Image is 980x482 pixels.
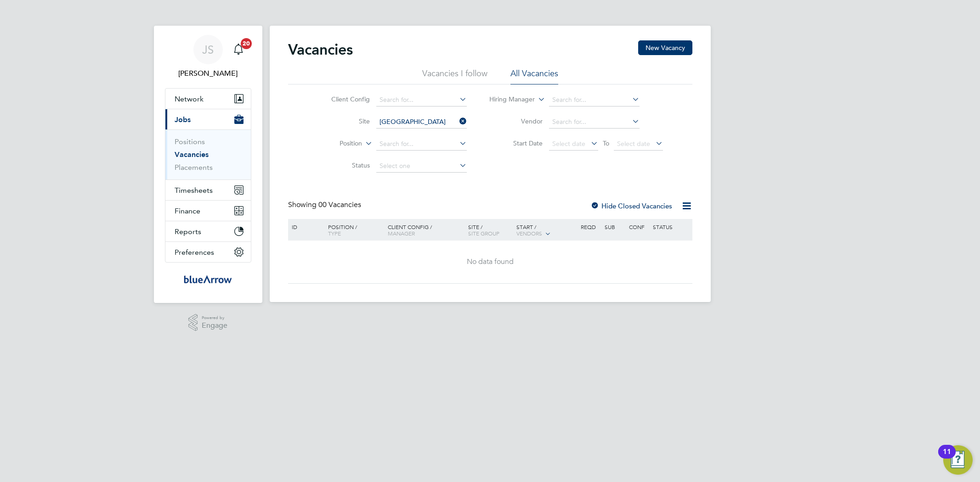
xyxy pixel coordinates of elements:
[165,35,251,79] a: JS[PERSON_NAME]
[165,201,251,221] button: Finance
[466,219,514,241] div: Site /
[549,94,640,106] input: Search for...
[288,40,353,59] h2: Vacancies
[602,219,626,235] div: Sub
[943,445,973,475] button: Open Resource Center, 11 new notifications
[317,161,370,169] label: Status
[289,257,691,267] div: No data found
[468,230,499,237] span: Site Group
[388,230,415,237] span: Manager
[617,140,650,148] span: Select date
[165,221,251,241] button: Reports
[175,163,213,172] a: Placements
[638,40,692,55] button: New Vacancy
[165,129,251,179] div: Jobs
[651,219,691,235] div: Status
[202,322,227,330] span: Engage
[165,68,251,79] span: Jay Scull
[154,26,262,303] nav: Main navigation
[482,95,535,104] label: Hiring Manager
[175,248,214,257] span: Preferences
[309,139,362,148] label: Position
[578,219,602,235] div: Reqd
[317,117,370,125] label: Site
[376,138,467,151] input: Search for...
[516,230,542,237] span: Vendors
[376,116,467,129] input: Search for...
[175,95,204,103] span: Network
[175,137,205,146] a: Positions
[317,95,370,103] label: Client Config
[627,219,651,235] div: Conf
[943,452,951,464] div: 11
[165,180,251,200] button: Timesheets
[328,230,341,237] span: Type
[549,116,640,129] input: Search for...
[422,68,487,84] li: Vacancies I follow
[175,186,213,195] span: Timesheets
[165,89,251,109] button: Network
[600,137,612,149] span: To
[202,314,227,322] span: Powered by
[376,160,467,173] input: Select one
[175,227,201,236] span: Reports
[490,117,543,125] label: Vendor
[321,219,385,241] div: Position /
[165,109,251,129] button: Jobs
[376,94,467,106] input: Search for...
[175,150,209,159] a: Vacancies
[165,242,251,262] button: Preferences
[288,200,363,210] div: Showing
[590,202,672,210] label: Hide Closed Vacancies
[552,140,585,148] span: Select date
[202,44,214,56] span: JS
[514,219,578,242] div: Start /
[184,272,232,286] img: bluearrow-logo-retina.png
[229,35,248,64] a: 20
[165,272,251,286] a: Go to home page
[318,200,361,209] span: 00 Vacancies
[188,314,227,331] a: Powered byEngage
[241,38,252,49] span: 20
[175,115,191,124] span: Jobs
[510,68,558,84] li: All Vacancies
[490,139,543,147] label: Start Date
[175,207,200,215] span: Finance
[385,219,466,241] div: Client Config /
[289,219,322,235] div: ID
